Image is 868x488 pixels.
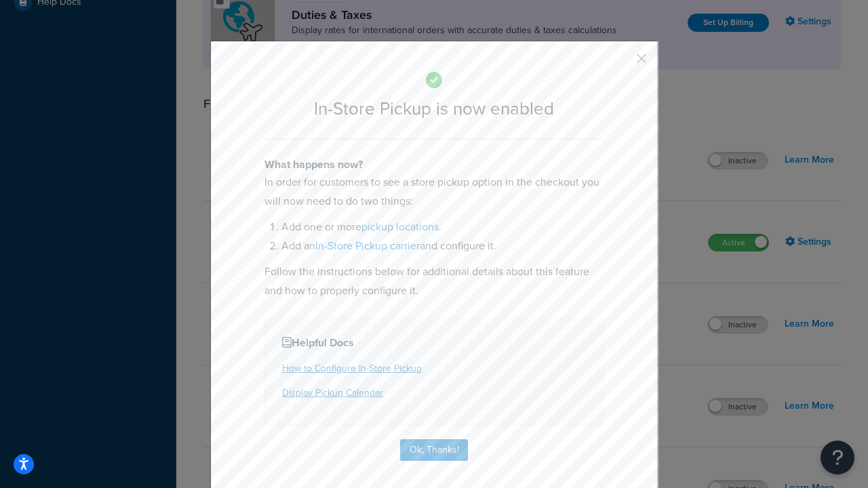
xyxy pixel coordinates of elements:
li: Add an and configure it. [281,237,604,256]
p: In order for customers to see a store pickup option in the checkout you will now need to do two t... [264,173,604,211]
li: Add one or more . [281,218,604,237]
h4: Helpful Docs [282,335,586,351]
h4: What happens now? [264,157,604,173]
button: Ok, Thanks! [400,439,468,461]
h2: In-Store Pickup is now enabled [264,99,604,119]
a: How to Configure In-Store Pickup [282,361,422,375]
p: Follow the instructions below for additional details about this feature and how to properly confi... [264,262,604,300]
a: In-Store Pickup carrier [315,238,420,253]
a: pickup locations [361,219,439,235]
a: Display Pickup Calendar [282,386,383,400]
